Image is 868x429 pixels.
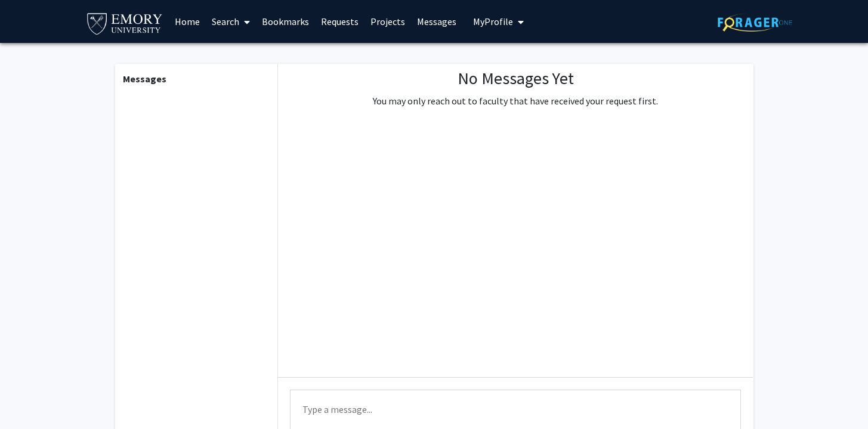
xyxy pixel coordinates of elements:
[256,1,315,42] a: Bookmarks
[373,69,658,89] h1: No Messages Yet
[365,1,411,42] a: Projects
[206,1,256,42] a: Search
[718,13,792,32] img: ForagerOne Logo
[85,10,165,36] img: Emory University Logo
[169,1,206,42] a: Home
[315,1,365,42] a: Requests
[9,375,51,420] iframe: Chat
[411,1,462,42] a: Messages
[123,73,166,85] b: Messages
[473,16,513,27] span: My Profile
[373,94,658,108] p: You may only reach out to faculty that have received your request first.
